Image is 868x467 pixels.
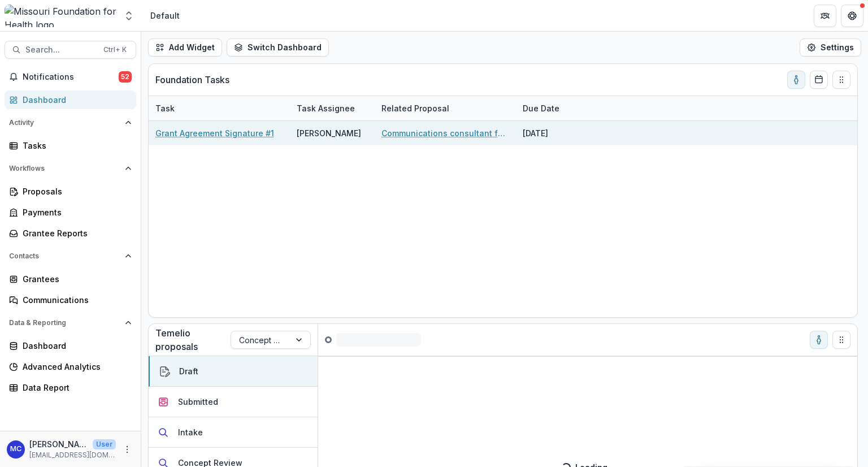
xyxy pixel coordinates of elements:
div: Task [149,96,290,120]
button: toggle-assigned-to-me [787,71,805,89]
div: Proposals [23,185,127,197]
div: Task Assignee [290,102,362,114]
button: Add Widget [148,38,222,57]
a: Grantee Reports [5,224,136,243]
div: [PERSON_NAME] [297,127,361,139]
div: [DATE] [516,121,601,145]
p: [EMAIL_ADDRESS][DOMAIN_NAME] [29,450,116,460]
p: Temelio proposals [155,326,231,353]
span: Notifications [23,72,119,82]
a: Data Report [5,378,136,397]
p: [PERSON_NAME] [29,438,88,450]
button: Open Activity [5,114,136,132]
nav: breadcrumb [146,7,184,24]
button: Search... [5,41,136,59]
button: toggle-assigned-to-me [810,331,828,349]
div: Grantees [23,273,127,285]
div: Advanced Analytics [23,361,127,373]
button: Open entity switcher [121,5,137,27]
span: 52 [119,71,132,83]
button: Draft [149,356,318,387]
div: Due Date [516,96,601,120]
img: Missouri Foundation for Health logo [5,5,116,27]
button: More [120,443,134,456]
div: Task Assignee [290,96,375,120]
div: Data Report [23,382,127,394]
button: Submitted [149,387,318,417]
button: Open Data & Reporting [5,314,136,332]
p: User [93,439,116,449]
a: Advanced Analytics [5,357,136,376]
div: Related Proposal [375,96,516,120]
button: Open Workflows [5,159,136,178]
button: Get Help [841,5,863,27]
a: Dashboard [5,90,136,109]
button: Settings [800,38,861,57]
div: Default [150,10,180,21]
div: Dashboard [23,94,127,106]
a: Dashboard [5,336,136,355]
p: Foundation Tasks [155,73,229,87]
a: Communications [5,291,136,309]
a: Tasks [5,136,136,155]
div: Submitted [178,396,218,408]
a: Proposals [5,182,136,201]
button: Drag [832,331,850,349]
div: Molly Crisp [10,446,21,453]
button: Switch Dashboard [227,38,329,57]
div: Tasks [23,140,127,152]
button: Open Contacts [5,247,136,265]
button: Calendar [810,71,828,89]
div: Payments [23,206,127,218]
button: Intake [149,417,318,448]
div: Draft [179,365,198,377]
span: Activity [9,119,120,127]
span: Search... [25,45,97,55]
button: Partners [814,5,836,27]
div: Task [149,102,181,114]
a: Payments [5,203,136,222]
a: Grant Agreement Signature #1 [155,127,274,139]
span: Workflows [9,165,120,172]
div: Ctrl + K [101,44,129,56]
a: Communications consultant for 2025 Speak Up MO Poll [381,127,509,139]
button: Notifications52 [5,68,136,86]
div: Dashboard [23,340,127,352]
div: Communications [23,294,127,306]
div: Intake [178,426,203,438]
a: Grantees [5,270,136,288]
div: Grantee Reports [23,227,127,239]
button: Drag [832,71,850,89]
div: Related Proposal [375,102,456,114]
span: Contacts [9,252,120,260]
div: Due Date [516,102,566,114]
span: Data & Reporting [9,319,120,327]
